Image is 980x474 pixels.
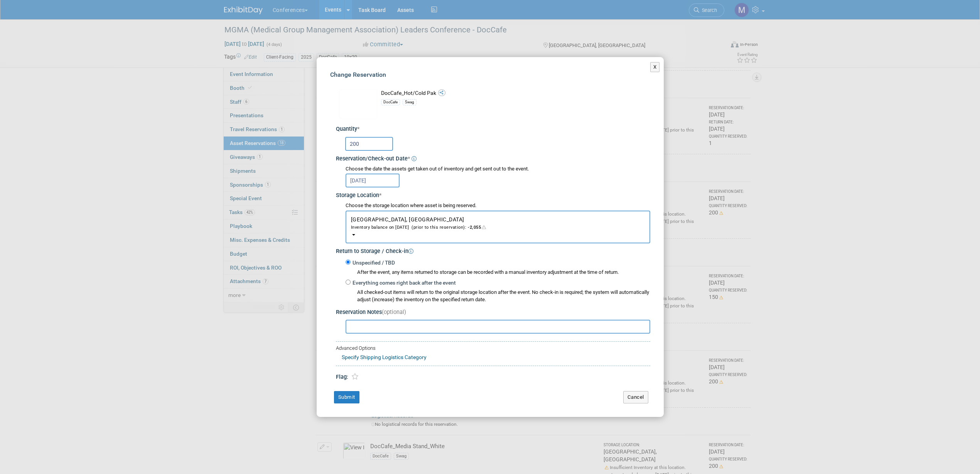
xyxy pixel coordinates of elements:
div: DocCafe_Hot/Cold Pak [381,89,650,98]
button: Cancel [623,391,648,403]
div: Inventory balance on [DATE] (prior to this reservation): [351,223,645,231]
div: Return to Storage / Check-in [336,245,650,256]
div: After the event, any items returned to storage can be recorded with a manual inventory adjustment... [346,267,650,276]
div: Choose the date the assets get taken out of inventory and get sent out to the event. [346,165,650,173]
span: (optional) [382,309,406,315]
span: Change Reservation [330,71,386,78]
div: Reservation Notes [336,309,650,317]
span: -2,055 [466,225,487,230]
button: [GEOGRAPHIC_DATA], [GEOGRAPHIC_DATA]Inventory balance on [DATE] (prior to this reservation):-2,055 [346,211,650,243]
div: Storage Location [336,189,650,200]
div: Reservation/Check-out Date [336,153,650,163]
input: Reservation Date [346,174,400,187]
div: Swag [403,99,417,105]
div: DocCafe [381,99,400,105]
label: Everything comes right back after the event [351,279,456,287]
label: Unspecified / TBD [351,259,395,267]
div: Advanced Options [336,345,650,352]
span: [GEOGRAPHIC_DATA], [GEOGRAPHIC_DATA] [351,216,645,231]
div: Quantity [336,125,650,133]
button: Submit [334,391,359,403]
div: Choose the storage location where asset is being reserved. [346,202,650,209]
button: X [650,62,660,72]
div: All checked-out items will return to the original storage location after the event. No check-in i... [357,289,650,304]
span: Flag: [336,374,348,380]
a: Specify Shipping Logistics Category [342,354,427,360]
